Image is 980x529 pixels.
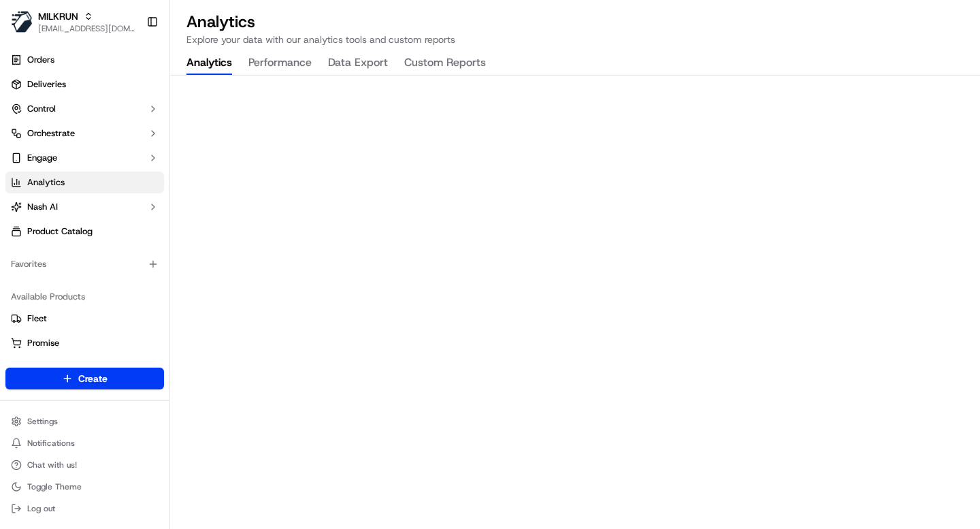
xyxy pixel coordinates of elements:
[27,201,58,213] span: Nash AI
[11,337,159,349] a: Promise
[27,481,82,492] span: Toggle Theme
[5,286,164,308] div: Available Products
[14,235,35,257] img: Asif Zaman Khan
[110,299,224,323] a: 💻API Documentation
[5,253,164,275] div: Favorites
[5,123,164,144] button: Orchestrate
[5,196,164,218] button: Nash AI
[186,11,964,33] h2: Analytics
[129,304,218,318] span: API Documentation
[186,52,232,75] button: Analytics
[113,248,118,259] span: •
[120,248,148,259] span: [DATE]
[27,416,58,427] span: Settings
[96,337,165,348] a: Powered byPylon
[211,174,248,191] button: See all
[14,177,91,188] div: Past conversations
[231,134,248,150] button: Start new chat
[5,412,164,431] button: Settings
[27,460,77,470] span: Chat with us!
[11,11,33,33] img: MILKRUN
[78,372,108,385] span: Create
[27,103,56,115] span: Control
[120,211,148,222] span: [DATE]
[27,312,47,325] span: Fleet
[27,304,104,318] span: Knowledge Base
[5,98,164,120] button: Control
[5,221,164,242] a: Product Catalog
[8,299,110,323] a: 📗Knowledge Base
[5,368,164,389] button: Create
[186,33,964,46] p: Explore your data with our analytics tools and custom reports
[27,249,38,259] img: 1736555255976-a54dd68f-1ca7-489b-9aae-adbdc363a1c4
[113,211,118,222] span: •
[5,5,141,38] button: MILKRUNMILKRUN[EMAIL_ADDRESS][DOMAIN_NAME]
[5,434,164,453] button: Notifications
[5,455,164,475] button: Chat with us!
[27,152,57,164] span: Engage
[14,306,24,317] div: 📗
[27,438,75,449] span: Notifications
[5,477,164,496] button: Toggle Theme
[170,76,980,529] iframe: Analytics
[38,23,135,34] button: [EMAIL_ADDRESS][DOMAIN_NAME]
[27,78,66,91] span: Deliveries
[115,306,126,317] div: 💻
[14,198,35,220] img: Asif Zaman Khan
[5,74,164,95] a: Deliveries
[27,212,38,223] img: 1736555255976-a54dd68f-1ca7-489b-9aae-adbdc363a1c4
[248,52,312,75] button: Performance
[27,503,55,514] span: Log out
[38,10,78,23] button: MILKRUN
[5,147,164,169] button: Engage
[5,308,164,330] button: Fleet
[404,52,486,75] button: Custom Reports
[27,54,54,66] span: Orders
[27,337,59,349] span: Promise
[5,172,164,193] a: Analytics
[27,127,75,140] span: Orchestrate
[27,225,93,238] span: Product Catalog
[328,52,388,75] button: Data Export
[42,211,110,222] span: [PERSON_NAME]
[42,248,110,259] span: [PERSON_NAME]
[5,499,164,518] button: Log out
[27,176,65,189] span: Analytics
[11,312,159,325] a: Fleet
[5,49,164,71] a: Orders
[5,332,164,354] button: Promise
[135,338,165,348] span: Pylon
